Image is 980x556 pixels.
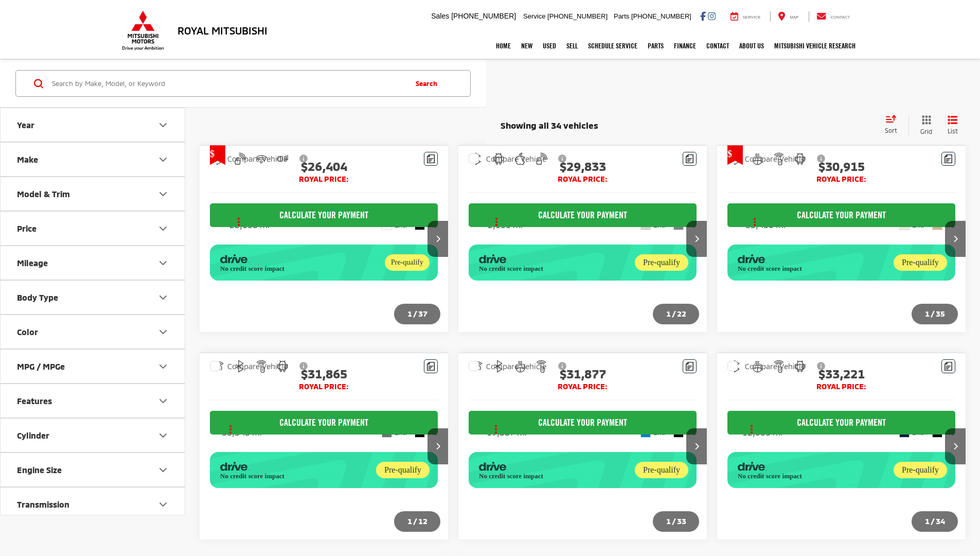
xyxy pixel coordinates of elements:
span: 1 [925,516,930,526]
button: View Disclaimer [813,148,830,169]
button: View Disclaimer [295,148,313,169]
button: View Disclaimer [295,355,313,377]
button: Actions [229,213,247,231]
button: PricePrice [1,212,186,245]
div: Body Type [17,292,58,302]
span: Showing all 34 vehicles [501,120,598,130]
div: Transmission [17,499,69,509]
span: dropdown dots [238,217,240,225]
button: Grid View [908,115,940,136]
button: Next image [427,428,448,464]
button: CylinderCylinder [1,419,186,452]
span: 1 [666,309,671,318]
span: dropdown dots [495,217,497,225]
a: Instagram: Click to visit our Instagram page [708,12,716,20]
a: Finance [669,33,701,59]
span: Parts [614,12,629,20]
span: 1 [407,516,412,526]
span: [PHONE_NUMBER] [451,12,516,20]
a: New [516,33,538,59]
span: / [930,310,936,318]
span: Sort [885,127,897,134]
div: Cylinder [157,429,169,442]
span: Service [743,15,761,20]
span: 22 [677,309,686,318]
div: Year [17,120,34,130]
label: Compare Vehicle [210,361,288,371]
span: 12 [418,516,427,526]
button: Body TypeBody Type [1,281,186,314]
span: / [671,518,677,525]
span: 35 [936,309,945,318]
a: Schedule Service: Opens in a new tab [583,33,643,59]
button: MileageMileage [1,246,186,280]
div: MPG / MPGe [17,361,65,371]
span: [PHONE_NUMBER] [547,12,608,20]
button: TransmissionTransmission [1,488,186,521]
div: Model & Trim [157,188,169,200]
label: Compare Vehicle [727,361,805,371]
span: 34 [936,516,945,526]
span: 1 [666,516,671,526]
span: 1 [407,309,412,318]
span: Contact [830,15,850,20]
div: Color [157,326,169,338]
span: 33 [677,516,686,526]
button: Select sort value [880,115,908,135]
span: / [671,310,677,318]
a: Contact [809,11,858,22]
button: View Disclaimer [554,148,572,169]
label: Compare Vehicle [727,153,805,164]
span: Get Price Drop Alert [210,145,225,165]
button: ColorColor [1,315,186,349]
div: Features [17,396,52,406]
div: Engine Size [17,465,62,475]
a: Sell [561,33,583,59]
label: Compare Vehicle [469,361,546,371]
input: Search by Make, Model, or Keyword [51,71,406,96]
button: Next image [686,428,707,464]
div: Price [157,222,169,235]
a: About Us [734,33,769,59]
span: Sales [431,12,449,20]
button: Next image [686,221,707,257]
a: Map [770,11,806,22]
div: Year [157,119,169,131]
button: List View [940,115,966,136]
button: View Disclaimer [554,355,572,377]
div: MPG / MPGe [157,360,169,373]
button: FeaturesFeatures [1,384,186,418]
span: 1 [925,309,930,318]
div: Transmission [157,498,169,511]
button: Actions [222,420,240,438]
span: dropdown dots [495,425,497,433]
span: 37 [418,309,427,318]
a: Contact [701,33,734,59]
button: YearYear [1,108,186,142]
button: Next image [945,428,966,464]
button: MPG / MPGeMPG / MPGe [1,350,186,383]
a: Mitsubishi Vehicle Research [769,33,861,59]
div: Engine Size [157,464,169,476]
button: Actions [742,420,760,438]
span: Grid [920,127,932,136]
span: / [412,518,418,525]
button: Actions [488,213,506,231]
label: Compare Vehicle [210,153,288,164]
div: Body Type [157,291,169,304]
a: Service [723,11,769,22]
span: [PHONE_NUMBER] [631,12,691,20]
h3: Royal Mitsubishi [177,25,268,36]
div: Mileage [17,258,48,268]
a: Parts: Opens in a new tab [643,33,669,59]
button: Next image [945,221,966,257]
button: Engine SizeEngine Size [1,453,186,486]
a: Home [491,33,516,59]
span: / [930,518,936,525]
span: Map [790,15,798,20]
button: MakeMake [1,143,186,176]
span: dropdown dots [754,217,756,225]
span: dropdown dots [229,425,231,433]
button: Actions [745,213,763,231]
